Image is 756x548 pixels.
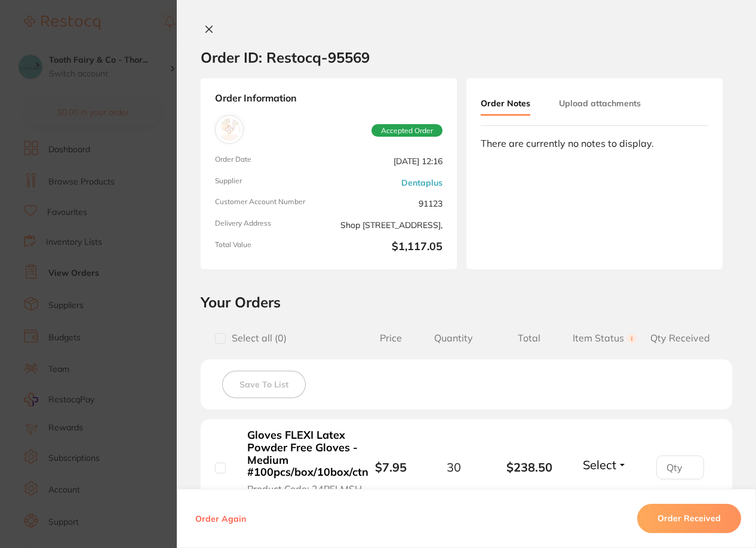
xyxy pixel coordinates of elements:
a: Dentaplus [401,178,442,187]
strong: Order Information [215,93,442,106]
button: Select [579,457,631,472]
span: [DATE] 12:16 [334,155,443,167]
span: Total [491,333,567,344]
span: Quantity [416,333,491,344]
b: $1,117.05 [334,241,443,255]
button: Order Received [637,504,741,533]
span: Accepted Order [371,124,442,137]
span: 30 [447,460,461,474]
span: Product Code: 24PFLMSH-M [247,484,368,506]
b: Gloves FLEXI Latex Powder Free Gloves - Medium #100pcs/box/10box/ctn [247,429,368,479]
b: $7.95 [375,460,407,475]
button: Order Again [192,513,250,524]
button: Upload attachments [559,93,641,114]
span: Order Date [215,155,324,167]
span: Customer Account Number [215,198,324,210]
button: Gloves FLEXI Latex Powder Free Gloves - Medium #100pcs/box/10box/ctn Product Code: 24PFLMSH-M [244,429,372,506]
input: Qty [656,455,704,479]
span: Total Value [215,241,324,255]
span: Delivery Address [215,219,324,231]
b: $238.50 [491,460,567,474]
span: Shop [STREET_ADDRESS], [334,219,443,231]
span: Supplier [215,177,324,189]
h2: Order ID: Restocq- 95569 [201,48,370,66]
h2: Your Orders [201,293,732,311]
button: Order Notes [481,93,530,116]
span: Qty Received [643,333,718,344]
img: Dentaplus [218,118,241,141]
span: Price [366,333,416,344]
button: Save To List [222,371,306,398]
span: Select all ( 0 ) [226,333,287,344]
span: Item Status [567,333,642,344]
div: There are currently no notes to display. [481,138,708,149]
span: 91123 [334,198,443,210]
span: Select [583,457,616,472]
